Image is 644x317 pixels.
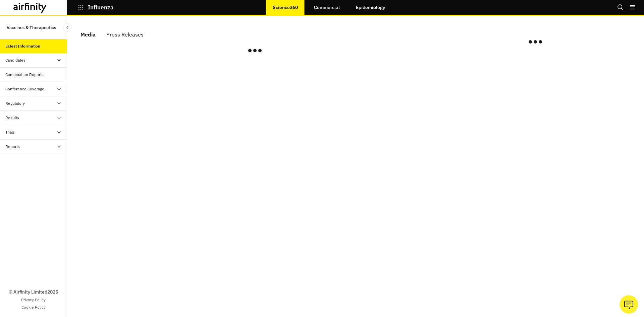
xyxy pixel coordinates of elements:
[7,21,56,34] p: Vaccines & Therapeutics
[5,100,25,106] div: Regulatory
[5,72,44,78] div: Combination Reports
[80,29,96,39] div: Media
[273,5,298,10] p: Science360
[88,4,114,10] p: Influenza
[5,57,25,63] div: Candidates
[106,29,144,39] div: Press Releases
[78,2,114,13] button: Influenza
[5,115,19,121] div: Results
[620,295,638,314] button: Ask our analysts
[21,297,46,303] a: Privacy Policy
[617,2,624,13] button: Search
[9,289,58,296] p: © Airfinity Limited 2025
[21,304,46,310] a: Cookie Policy
[63,23,72,32] button: Close Sidebar
[5,43,40,49] div: Latest Information
[5,129,15,135] div: Trials
[5,144,20,150] div: Reports
[5,86,44,92] div: Conference Coverage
